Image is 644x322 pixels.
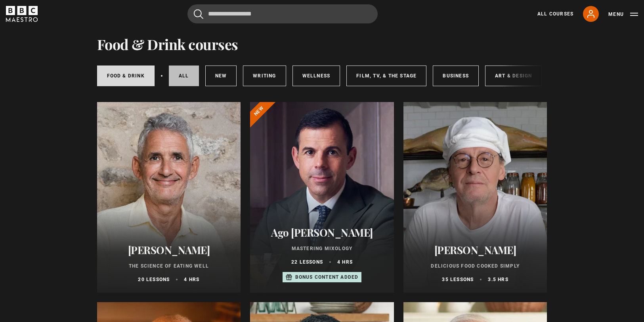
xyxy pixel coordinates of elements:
p: 20 lessons [138,276,170,283]
h1: Food & Drink courses [97,36,238,52]
p: Delicious Food Cooked Simply [413,262,538,270]
a: [PERSON_NAME] The Science of Eating Well 20 lessons 4 hrs [97,102,241,293]
h2: Ago [PERSON_NAME] [260,226,384,239]
p: 3.5 hrs [488,276,508,283]
a: All Courses [537,10,573,17]
a: Writing [243,66,286,86]
input: Search [187,4,378,23]
p: Mastering Mixology [260,245,384,252]
a: All [169,66,199,86]
p: 35 lessons [442,276,474,283]
p: 4 hrs [184,276,199,283]
button: Submit the search query [194,9,203,19]
a: Business [433,66,479,86]
p: The Science of Eating Well [107,262,231,270]
p: 22 lessons [291,258,323,266]
a: Art & Design [485,66,542,86]
h2: [PERSON_NAME] [413,244,538,256]
button: Toggle navigation [608,10,638,18]
p: 4 hrs [337,258,353,266]
a: [PERSON_NAME] Delicious Food Cooked Simply 35 lessons 3.5 hrs [403,102,547,293]
a: New [205,66,237,86]
a: Food & Drink [97,66,155,86]
a: Ago [PERSON_NAME] Mastering Mixology 22 lessons 4 hrs Bonus content added New [250,102,394,293]
h2: [PERSON_NAME] [107,244,231,256]
a: Film, TV, & The Stage [346,66,426,86]
svg: BBC Maestro [6,6,38,22]
p: Bonus content added [295,274,359,281]
a: Wellness [292,66,340,86]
